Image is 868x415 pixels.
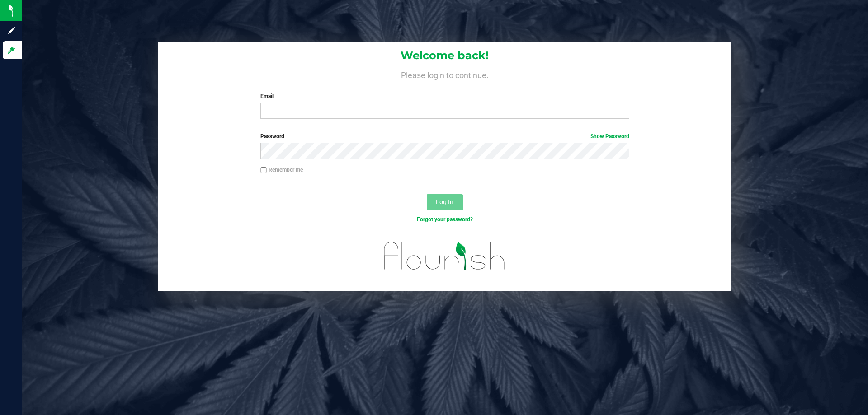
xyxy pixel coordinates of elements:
[260,166,303,174] label: Remember me
[260,167,267,173] input: Remember me
[427,194,463,210] button: Log In
[7,26,16,35] inline-svg: Sign up
[7,46,16,55] inline-svg: Log in
[373,233,516,279] img: flourish_logo.svg
[590,133,629,140] a: Show Password
[417,216,473,223] a: Forgot your password?
[436,198,453,205] span: Log In
[260,133,284,140] span: Password
[260,92,629,100] label: Email
[158,69,731,79] h4: Please login to continue.
[158,50,731,61] h1: Welcome back!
